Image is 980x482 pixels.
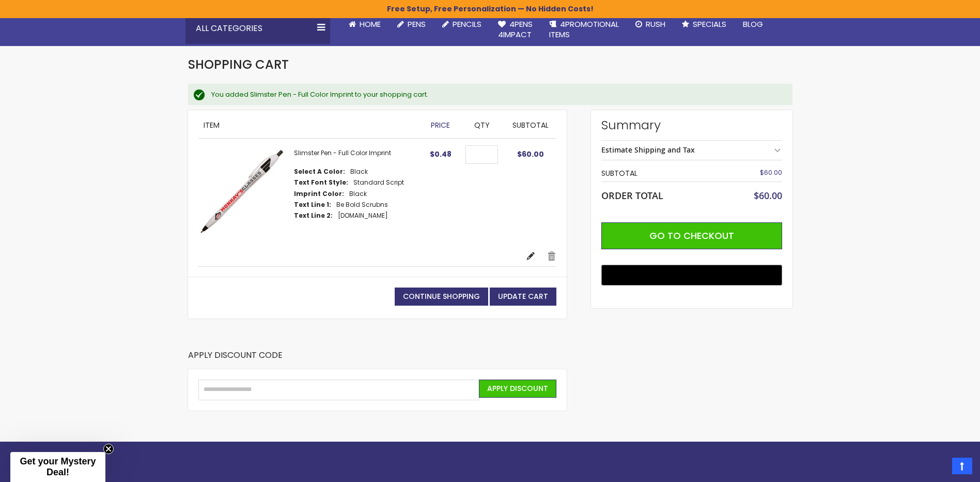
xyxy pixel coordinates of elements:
[350,168,368,176] dd: Black
[735,13,771,36] a: Blog
[430,149,452,159] span: $0.48
[336,201,388,209] dd: Be Bold Scrubns
[754,189,782,202] span: $60.00
[649,229,734,242] span: Go to Checkout
[601,145,695,155] strong: Estimate Shipping and Tax
[693,19,726,29] span: Specials
[338,212,388,220] dd: [DOMAIN_NAME]
[395,288,488,306] a: Continue Shopping
[646,19,665,29] span: Rush
[103,444,114,454] button: Close teaser
[453,19,481,29] span: Pencils
[474,120,490,130] span: Qty
[353,178,404,187] dd: Standard Script
[294,148,391,157] a: Slimster Pen - Full Color Imprint
[601,165,727,182] th: Subtotal
[541,13,627,47] a: 4PROMOTIONALITEMS
[188,350,283,369] strong: Apply Discount Code
[294,168,345,176] dt: Select A Color
[601,117,782,133] strong: Summary
[294,212,333,220] dt: Text Line 2
[490,13,541,47] a: 4Pens4impact
[294,201,331,209] dt: Text Line 1
[517,149,544,159] span: $60.00
[360,19,381,29] span: Home
[294,190,344,198] dt: Imprint Color
[601,188,663,202] strong: Order Total
[10,452,105,482] div: Get your Mystery Deal!Close teaser
[490,288,556,306] button: Update Cart
[674,13,735,36] a: Specials
[760,168,782,177] span: $60.00
[743,19,763,29] span: Blog
[549,19,619,40] span: 4PROMOTIONAL ITEMS
[408,19,426,29] span: Pens
[498,291,548,302] span: Update Cart
[487,383,548,394] span: Apply Discount
[627,13,674,36] a: Rush
[20,456,96,477] span: Get your Mystery Deal!
[403,291,480,302] span: Continue Shopping
[340,13,389,36] a: Home
[349,190,367,198] dd: Black
[601,265,782,285] button: Buy with GPay
[185,13,330,44] div: All Categories
[198,149,294,240] a: slimster-full-color-pen-Black
[952,458,972,474] a: Top
[498,19,533,40] span: 4Pens 4impact
[431,120,450,130] span: Price
[211,90,782,99] div: You added Slimster Pen - Full Color Imprint to your shopping cart.
[198,149,284,234] img: slimster-full-color-pen-Black
[294,178,348,187] dt: Text Font Style
[512,120,549,130] span: Subtotal
[601,222,782,249] button: Go to Checkout
[434,13,490,36] a: Pencils
[389,13,434,36] a: Pens
[204,120,220,130] span: Item
[188,56,289,73] span: Shopping Cart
